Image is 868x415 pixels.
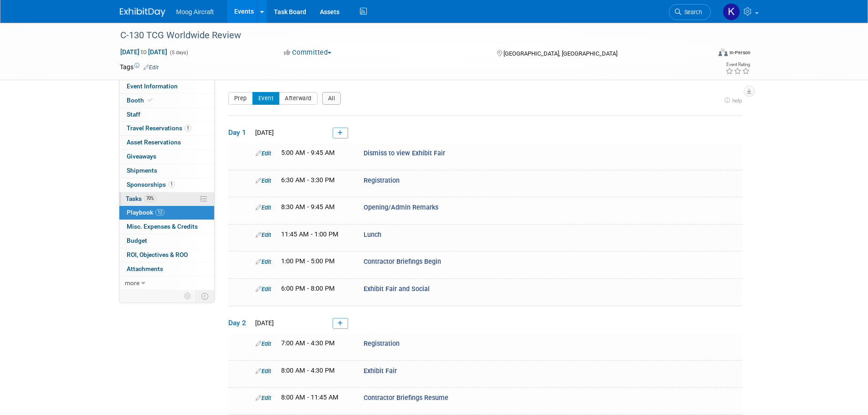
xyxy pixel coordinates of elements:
span: Booth [127,97,154,104]
div: Event Format [657,47,751,61]
span: Exhibit Fair and Social [364,285,430,293]
a: Booth [119,94,214,108]
span: Registration [364,177,400,184]
span: Lunch [364,231,381,239]
a: Attachments [119,262,214,276]
a: Edit [256,231,271,238]
span: 7:00 AM - 4:30 PM [281,339,335,347]
span: 1 [185,125,191,132]
span: 6:00 PM - 8:00 PM [281,285,335,292]
td: Toggle Event Tabs [195,290,214,302]
a: more [119,277,214,290]
span: Staff [127,111,140,118]
span: Contractor Briefings Resume [364,394,448,402]
a: Edit [256,340,271,347]
a: Edit [256,150,271,157]
span: Event Information [127,82,178,90]
span: 1:00 PM - 5:00 PM [281,257,335,265]
span: (5 days) [169,50,188,56]
span: Day 1 [228,128,251,138]
span: 1 [168,181,175,188]
a: Edit [256,286,271,292]
td: Personalize Event Tab Strip [180,290,196,302]
span: Sponsorships [127,181,175,188]
a: Asset Reservations [119,136,214,149]
a: Edit [256,258,271,265]
a: Budget [119,234,214,248]
a: Search [669,4,711,20]
span: Search [681,9,702,15]
button: Afterward [279,92,318,105]
span: 5:00 AM - 9:45 AM [281,149,335,157]
span: Giveaways [127,153,156,160]
span: help [732,97,742,104]
span: ROI, Objectives & ROO [127,251,188,258]
button: All [322,92,341,105]
span: Moog Aircraft [176,8,214,15]
span: to [139,48,148,56]
a: Playbook12 [119,206,214,220]
span: Playbook [127,209,164,216]
a: Shipments [119,164,214,178]
img: ExhibitDay [120,8,165,17]
span: Shipments [127,167,157,174]
a: Edit [256,204,271,211]
a: Staff [119,108,214,122]
span: 11:45 AM - 1:00 PM [281,231,339,238]
span: Day 2 [228,318,251,328]
div: Event Rating [725,62,750,67]
a: Event Information [119,80,214,93]
button: Event [252,92,280,105]
span: Misc. Expenses & Credits [127,223,198,230]
span: [GEOGRAPHIC_DATA], [GEOGRAPHIC_DATA] [503,50,617,57]
span: Travel Reservations [127,124,191,132]
span: Asset Reservations [127,138,181,146]
img: Format-Inperson.png [719,49,728,56]
a: Edit [144,64,159,71]
a: Giveaways [119,150,214,164]
button: Prep [228,92,253,105]
span: Budget [127,237,147,244]
span: 6:30 AM - 3:30 PM [281,176,335,184]
a: Tasks70% [119,192,214,206]
span: Opening/Admin Remarks [364,204,438,211]
span: 70% [144,195,156,202]
span: Exhibit Fair [364,367,397,375]
span: Tasks [126,195,156,202]
a: Misc. Expenses & Credits [119,220,214,234]
span: Dismiss to view Exhibit Fair [364,149,445,157]
button: Committed [281,48,335,57]
span: Attachments [127,265,163,272]
span: 12 [155,209,164,216]
span: [DATE] [252,319,274,327]
span: 8:00 AM - 4:30 PM [281,367,335,374]
a: Edit [256,177,271,184]
a: Edit [256,368,271,374]
span: [DATE] [252,129,274,136]
a: Travel Reservations1 [119,122,214,135]
a: Edit [256,395,271,401]
td: Tags [120,62,159,72]
span: Contractor Briefings Begin [364,258,441,266]
a: ROI, Objectives & ROO [119,248,214,262]
i: Booth reservation complete [148,97,153,102]
span: 8:00 AM - 11:45 AM [281,394,339,401]
a: Sponsorships1 [119,178,214,192]
div: In-Person [729,49,750,56]
span: Registration [364,340,400,348]
div: C-130 TCG Worldwide Review [117,27,697,44]
span: 8:30 AM - 9:45 AM [281,203,335,211]
span: [DATE] [DATE] [120,48,168,56]
span: more [125,279,139,287]
img: Kelsey Blackley [723,3,740,20]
